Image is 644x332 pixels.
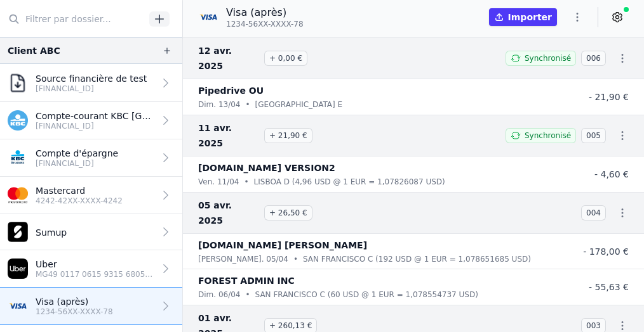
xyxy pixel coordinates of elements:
[198,160,335,176] p: [DOMAIN_NAME] VERSION2
[36,158,118,169] p: [FINANCIAL_ID]
[198,273,295,288] p: FOREST ADMIN INC
[198,43,259,73] span: 12 avr. 2025
[8,222,28,242] img: apple-touch-icon-1.png
[198,288,240,301] p: dim. 06/04
[254,176,445,188] p: LISBOA D (4,96 USD @ 1 EUR = 1,07826087 USD)
[581,128,606,143] span: 005
[198,238,367,253] p: [DOMAIN_NAME] [PERSON_NAME]
[8,259,28,279] img: de0e97ed977ad313.png
[245,288,250,301] div: •
[244,176,248,188] div: •
[293,253,298,265] div: •
[525,53,571,63] span: Synchronisé
[8,185,28,205] img: imageedit_2_6530439554.png
[198,120,259,151] span: 11 avr. 2025
[198,83,264,98] p: Pipedrive OU
[36,147,118,160] p: Compte d'épargne
[36,121,154,131] p: [FINANCIAL_ID]
[583,246,629,257] span: - 178,00 €
[255,288,478,301] p: SAN FRANCISCO C (60 USD @ 1 EUR = 1,078554737 USD)
[264,205,312,220] span: + 26,50 €
[36,110,154,122] p: Compte-courant KBC [GEOGRAPHIC_DATA]
[36,307,113,317] p: 1234-56XX-XXXX-78
[589,92,629,102] span: - 21,90 €
[8,73,28,93] img: document-arrow-down.png
[36,72,147,85] p: Source financière de test
[303,253,531,265] p: SAN FRANCISCO C (192 USD @ 1 EUR = 1,078651685 USD)
[8,296,28,316] img: visa.png
[36,226,67,239] p: Sumup
[264,51,307,66] span: + 0,00 €
[226,19,304,29] span: 1234-56XX-XXXX-78
[594,169,629,179] span: - 4,60 €
[36,84,147,94] p: [FINANCIAL_ID]
[245,98,250,111] div: •
[36,295,113,308] p: Visa (après)
[36,184,123,197] p: Mastercard
[8,148,28,168] img: KBC_BRUSSELS_KREDBEBB.png
[198,7,218,27] img: visa.png
[198,98,240,111] p: dim. 13/04
[589,282,629,292] span: - 55,63 €
[36,269,154,279] p: MG49 0117 0615 9315 6805 8790 889
[8,43,60,58] div: Client ABC
[581,51,606,66] span: 006
[198,198,259,228] span: 05 avr. 2025
[198,253,288,265] p: [PERSON_NAME]. 05/04
[264,128,312,143] span: + 21,90 €
[8,110,28,131] img: kbc.png
[226,5,304,20] p: Visa (après)
[489,8,557,26] button: Importer
[36,196,123,206] p: 4242-42XX-XXXX-4242
[255,98,343,111] p: [GEOGRAPHIC_DATA] E
[36,258,154,271] p: Uber
[525,131,571,141] span: Synchronisé
[198,176,239,188] p: ven. 11/04
[581,205,606,220] span: 004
